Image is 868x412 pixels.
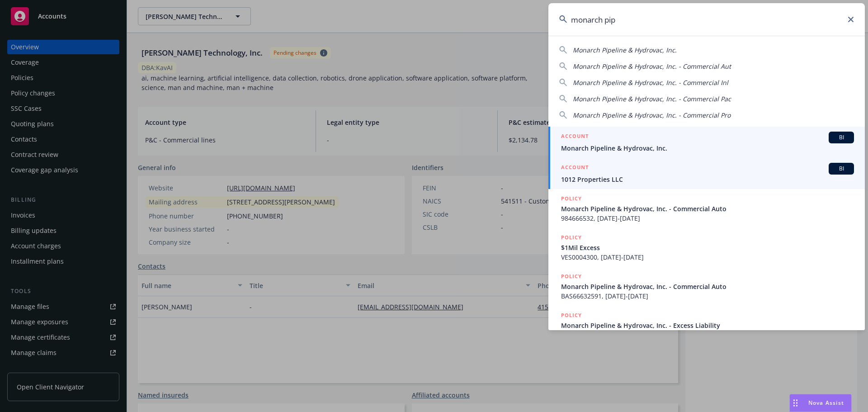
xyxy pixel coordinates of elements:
[573,62,731,71] span: Monarch Pipeline & Hydrovac, Inc. - Commercial Aut
[573,95,731,103] span: Monarch Pipeline & Hydrovac, Inc. - Commercial Pac
[548,158,865,189] a: ACCOUNTBI1012 Properties LLC
[832,165,850,173] span: BI
[548,228,865,267] a: POLICY$1Mil ExcessVES0004300, [DATE]-[DATE]
[832,133,850,142] span: BI
[789,394,852,412] button: Nova Assist
[548,267,865,306] a: POLICYMonarch Pipeline & Hydrovac, Inc. - Commercial AutoBAS66632591, [DATE]-[DATE]
[561,194,582,203] h5: POLICY
[561,321,854,330] span: Monarch Pipeline & Hydrovac, Inc. - Excess Liability
[548,189,865,228] a: POLICYMonarch Pipeline & Hydrovac, Inc. - Commercial Auto984666532, [DATE]-[DATE]
[573,78,728,87] span: Monarch Pipeline & Hydrovac, Inc. - Commercial Inl
[561,243,854,252] span: $1Mil Excess
[790,394,801,412] div: Drag to move
[548,306,865,345] a: POLICYMonarch Pipeline & Hydrovac, Inc. - Excess Liability
[561,272,582,281] h5: POLICY
[561,204,854,213] span: Monarch Pipeline & Hydrovac, Inc. - Commercial Auto
[808,399,844,407] span: Nova Assist
[561,233,582,242] h5: POLICY
[573,111,731,119] span: Monarch Pipeline & Hydrovac, Inc. - Commercial Pro
[561,282,854,291] span: Monarch Pipeline & Hydrovac, Inc. - Commercial Auto
[548,127,865,158] a: ACCOUNTBIMonarch Pipeline & Hydrovac, Inc.
[561,132,589,142] h5: ACCOUNT
[573,46,677,54] span: Monarch Pipeline & Hydrovac, Inc.
[561,175,854,184] span: 1012 Properties LLC
[561,213,854,223] span: 984666532, [DATE]-[DATE]
[561,252,854,262] span: VES0004300, [DATE]-[DATE]
[548,3,865,36] input: Search...
[561,163,589,174] h5: ACCOUNT
[561,291,854,301] span: BAS66632591, [DATE]-[DATE]
[561,311,582,320] h5: POLICY
[561,143,854,153] span: Monarch Pipeline & Hydrovac, Inc.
